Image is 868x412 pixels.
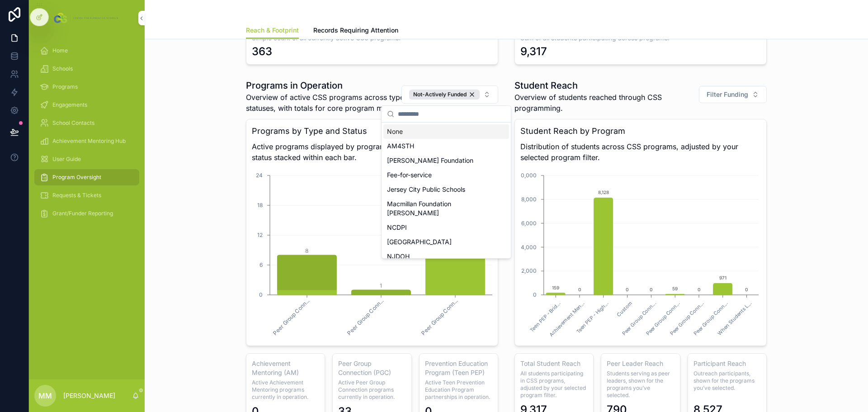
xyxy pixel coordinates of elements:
[528,300,562,334] text: Teen PEP - Brid...
[34,133,139,149] a: Achievement Mentoring Hub
[34,79,139,95] a: Programs
[380,282,382,289] tspan: 1
[52,47,68,54] span: Home
[745,287,748,292] text: 0
[52,101,87,109] span: Engagements
[246,26,299,35] span: Reach & Footprint
[699,86,767,103] button: Select Button
[520,370,588,399] span: All students participating in CSS programs, adjusted by your selected program filter.
[533,291,537,298] tspan: 0
[383,124,509,139] div: None
[693,370,761,392] span: Outreach participants, shown for the programs you’ve selected.
[575,300,609,335] text: Teen PEP - High...
[29,36,145,233] div: scrollable content
[621,300,657,337] text: Peer Group Conn...
[521,244,537,251] tspan: 4,000
[313,26,398,35] span: Records Requiring Attention
[607,370,674,399] span: Students serving as peer leaders, shown for the programs you’ve selected.
[520,44,547,59] div: 9,317
[552,285,559,290] text: 159
[514,79,694,92] h1: Student Reach
[520,359,588,368] h3: Total Student Reach
[34,151,139,167] a: User Guide
[52,65,73,72] span: Schools
[257,232,263,238] tspan: 12
[521,220,537,227] tspan: 6,000
[514,92,694,114] span: Overview of students reached through CSS programming.
[383,235,509,249] div: [GEOGRAPHIC_DATA]
[383,197,509,220] div: Macmillan Foundation [PERSON_NAME]
[338,379,406,401] span: Active Peer Group Connection programs currently in operation.
[38,390,52,401] span: MM
[519,172,537,179] tspan: 10,000
[252,125,492,137] h3: Programs by Type and Status
[34,43,139,59] a: Home
[383,139,509,153] div: AM4STH
[257,202,263,208] tspan: 18
[313,22,398,40] a: Records Requiring Attention
[383,220,509,235] div: NCDPI
[383,182,509,197] div: Jersey City Public Schools
[34,187,139,204] a: Requests & Tickets
[520,141,761,163] span: Distribution of students across CSS programs, adjusted by your selected program filter.
[719,275,726,280] text: 971
[252,44,272,59] div: 363
[383,168,509,182] div: Fee-for-service
[425,359,492,377] h3: Prevention Education Program (Teen PEP)
[252,166,492,340] div: chart
[52,156,81,163] span: User Guide
[383,249,509,264] div: NJDOH
[52,11,121,25] img: App logo
[401,85,498,104] button: Select Button
[252,359,319,377] h3: Achievement Mentoring (AM)
[409,90,480,99] button: Unselect NOT_ACTIVELY_FUNDED
[246,92,430,114] span: Overview of active CSS programs across types and statuses, with totals for core program models.
[520,166,761,340] div: chart
[256,172,263,179] tspan: 24
[52,119,94,127] span: School Contacts
[650,287,652,292] text: 0
[34,115,139,131] a: School Contacts
[626,287,628,292] text: 0
[259,291,263,298] tspan: 0
[520,125,761,137] h3: Student Reach by Program
[52,83,78,90] span: Programs
[52,192,101,199] span: Requests & Tickets
[246,22,299,39] a: Reach & Footprint
[259,261,263,268] tspan: 6
[615,300,633,318] text: Custom
[252,141,492,163] span: Active programs displayed by program type, with implementation status stacked within each bar.
[52,210,113,217] span: Grant/Funder Reporting
[716,300,753,337] text: When Students L...
[383,153,509,168] div: [PERSON_NAME] Foundation
[693,359,761,368] h3: Participant Reach
[34,169,139,185] a: Program Oversight
[346,298,385,336] tspan: Peer Group Conn...
[305,247,308,254] tspan: 8
[338,359,406,377] h3: Peer Group Connection (PGC)
[698,287,700,292] text: 0
[252,379,319,401] span: Active Achievement Mentoring programs currently in operation.
[52,174,101,181] span: Program Oversight
[672,286,678,291] text: 59
[409,90,480,99] div: Not-Actively Funded
[63,391,115,400] p: [PERSON_NAME]
[578,287,581,292] text: 0
[420,298,459,336] tspan: Peer Group Conn...
[521,196,537,203] tspan: 8,000
[521,267,537,274] tspan: 2,000
[382,123,511,258] div: Suggestions
[246,79,430,92] h1: Programs in Operation
[669,300,705,337] text: Peer Group Conn...
[425,379,492,401] span: Active Teen Prevention Education Program partnerships in operation.
[707,90,748,99] span: Filter Funding
[645,300,681,337] text: Peer Group Conn...
[34,61,139,77] a: Schools
[34,97,139,113] a: Engagements
[52,137,126,145] span: Achievement Mentoring Hub
[272,298,311,336] tspan: Peer Group Conn...
[607,359,674,368] h3: Peer Leader Reach
[548,300,585,338] text: Achievement Men...
[598,189,609,195] text: 8,128
[34,205,139,222] a: Grant/Funder Reporting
